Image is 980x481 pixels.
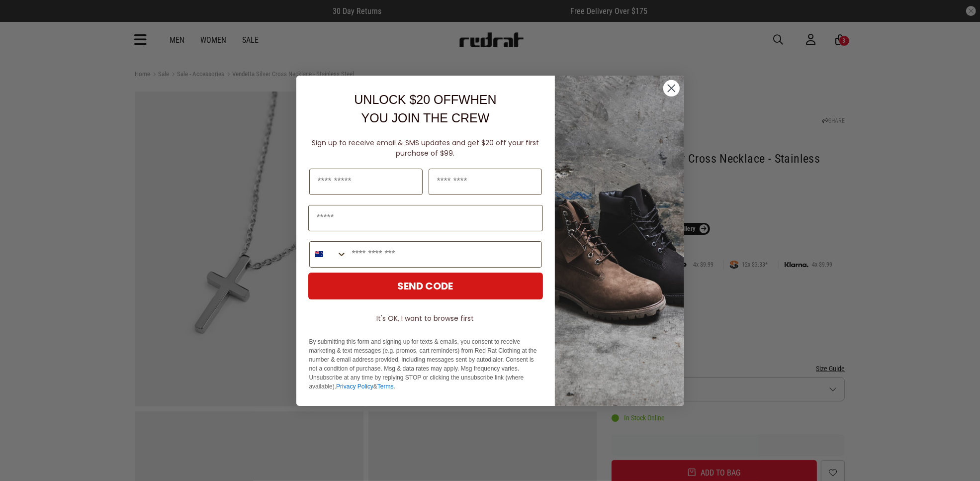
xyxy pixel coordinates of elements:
button: Close dialog [663,80,680,97]
img: New Zealand [315,250,323,258]
span: Sign up to receive email & SMS updates and get $20 off your first purchase of $99. [312,138,539,158]
button: Search Countries [310,242,347,267]
input: First Name [309,169,423,195]
button: It's OK, I want to browse first [308,309,543,327]
span: WHEN [458,93,496,106]
img: f7662613-148e-4c88-9575-6c6b5b55a647.jpeg [555,76,684,406]
span: UNLOCK $20 OFF [354,93,458,106]
button: Open LiveChat chat widget [8,4,38,34]
p: By submitting this form and signing up for texts & emails, you consent to receive marketing & tex... [309,337,542,391]
input: Email [308,205,543,231]
button: SEND CODE [308,273,543,299]
a: Terms [377,383,394,390]
span: YOU JOIN THE CREW [361,111,490,125]
a: Privacy Policy [336,383,373,390]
